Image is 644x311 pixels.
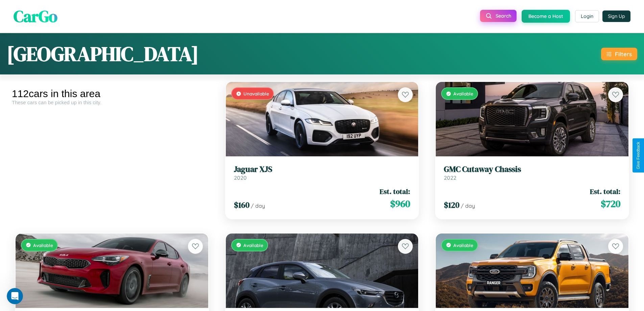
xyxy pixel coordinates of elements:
span: Est. total: [590,186,620,196]
span: / day [251,202,265,209]
span: Unavailable [243,91,269,96]
span: / day [461,202,475,209]
span: Available [243,242,263,248]
span: $ 160 [234,199,249,210]
button: Login [575,10,599,22]
span: 2020 [234,174,247,181]
span: $ 960 [390,197,410,210]
span: Est. total: [380,186,410,196]
span: Available [453,242,473,248]
button: Search [480,10,517,22]
span: Available [33,242,53,248]
h3: GMC Cutaway Chassis [444,164,620,174]
iframe: Intercom live chat [7,288,23,304]
span: CarGo [14,5,57,27]
div: Filters [615,50,632,58]
span: 2022 [444,174,456,181]
a: Jaguar XJS2020 [234,164,410,181]
a: GMC Cutaway Chassis2022 [444,164,620,181]
h3: Jaguar XJS [234,164,410,174]
h1: [GEOGRAPHIC_DATA] [7,40,199,68]
div: 112 cars in this area [12,88,212,99]
span: Search [496,13,511,19]
button: Filters [601,48,637,60]
span: $ 120 [444,199,459,210]
div: These cars can be picked up in this city. [12,99,212,105]
div: Give Feedback [636,142,641,169]
span: Available [453,91,473,96]
button: Become a Host [522,10,570,23]
button: Sign Up [602,10,630,22]
span: $ 720 [601,197,620,210]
